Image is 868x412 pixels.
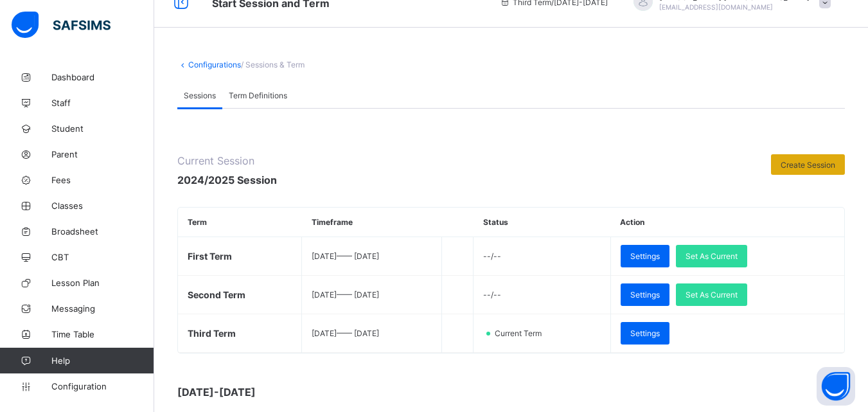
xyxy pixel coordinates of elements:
span: Configuration [51,381,154,391]
span: Term Definitions [229,91,287,100]
span: Settings [630,251,660,261]
th: Status [474,208,611,237]
span: Current Session [177,154,277,167]
span: Second Term [188,289,245,300]
span: [DATE] —— [DATE] [312,328,379,338]
span: Parent [51,149,154,159]
span: Staff [51,98,154,108]
span: Sessions [184,91,216,100]
th: Timeframe [302,208,441,237]
td: --/-- [474,237,611,276]
span: Broadsheet [51,226,154,237]
span: Third Term [188,328,236,339]
span: First Term [188,251,232,262]
button: Open asap [817,367,855,406]
span: Help [51,355,154,366]
span: Current Term [493,328,549,338]
span: / Sessions & Term [241,60,305,69]
td: --/-- [474,276,611,314]
span: 2024/2025 Session [177,174,277,186]
span: Set As Current [686,290,738,300]
span: Create Session [781,160,835,170]
span: Student [51,123,154,134]
a: Configurations [188,60,241,69]
span: [DATE] —— [DATE] [312,251,379,261]
span: Messaging [51,303,154,314]
span: Fees [51,175,154,185]
span: [DATE]-[DATE] [177,386,434,399]
span: Time Table [51,329,154,339]
span: [EMAIL_ADDRESS][DOMAIN_NAME] [659,3,773,11]
span: Lesson Plan [51,278,154,288]
img: safsims [12,12,111,39]
span: Settings [630,290,660,300]
span: CBT [51,252,154,262]
span: [DATE] —— [DATE] [312,290,379,300]
th: Action [610,208,844,237]
span: Classes [51,201,154,211]
span: Settings [630,328,660,338]
span: Dashboard [51,72,154,82]
span: Set As Current [686,251,738,261]
th: Term [178,208,302,237]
